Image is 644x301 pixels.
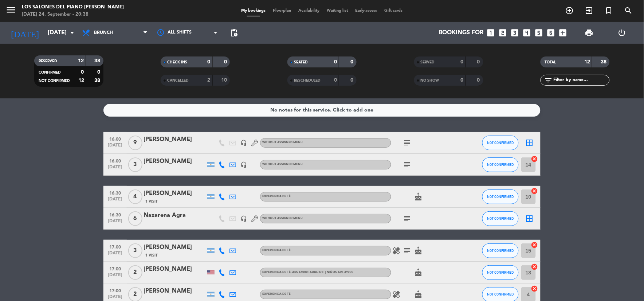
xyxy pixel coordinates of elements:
i: filter_list [544,76,553,85]
span: Early-access [352,9,381,13]
i: cancel [531,187,538,195]
button: NOT CONFIRMED [482,211,519,226]
span: 3 [128,243,142,258]
button: NOT CONFIRMED [482,157,519,172]
i: headset_mic [240,215,247,222]
button: NOT CONFIRMED [482,189,519,204]
span: EXPERIENCIA DE TÉ [262,293,291,296]
div: [PERSON_NAME] [144,189,205,198]
div: Los Salones del Piano [PERSON_NAME] [22,4,124,11]
i: add_box [558,28,568,38]
span: [DATE] [106,219,124,227]
span: print [585,28,594,37]
span: 1 Visit [145,253,158,258]
span: 16:00 [106,134,124,143]
span: Without assigned menu [262,163,303,166]
i: subject [403,214,412,223]
button: NOT CONFIRMED [482,265,519,280]
span: Brunch [94,30,113,35]
span: [DATE] [106,143,124,151]
span: 3 [128,157,142,172]
span: CHECK INS [167,60,187,64]
span: [DATE] [106,165,124,173]
div: [PERSON_NAME] [144,135,205,144]
span: CANCELLED [167,79,189,82]
strong: 0 [477,78,482,83]
span: NOT CONFIRMED [39,79,70,83]
span: NO SHOW [421,79,439,82]
span: 9 [128,136,142,150]
span: 2 [128,265,142,280]
span: NOT CONFIRMED [487,216,514,220]
span: , ARS 46000 (Adultos) | Niños ARS 39000 [291,271,353,274]
strong: 12 [78,58,84,63]
strong: 0 [81,70,84,75]
span: NOT CONFIRMED [487,292,514,296]
span: CONFIRMED [39,71,61,74]
span: pending_actions [229,28,238,37]
i: cancel [531,241,538,249]
span: NOT CONFIRMED [487,163,514,167]
i: cancel [531,155,538,163]
span: My bookings [237,9,269,13]
div: LOG OUT [606,22,639,44]
span: NOT CONFIRMED [487,270,514,274]
i: border_all [525,214,534,223]
span: [DATE] [106,273,124,281]
i: healing [392,290,401,299]
i: subject [403,246,412,255]
strong: 0 [350,59,355,64]
span: 16:30 [106,210,124,219]
span: EXPERIENCIA DE TÉ [262,195,291,198]
span: NOT CONFIRMED [487,249,514,253]
strong: 0 [461,78,464,83]
div: [PERSON_NAME] [144,286,205,296]
i: cancel [531,263,538,270]
span: [DATE] [106,197,124,205]
div: [DATE] 24. September - 20:38 [22,11,124,18]
strong: 0 [334,78,337,83]
span: NOT CONFIRMED [487,141,514,145]
span: Bookings for [439,30,483,36]
i: power_settings_new [618,28,627,37]
strong: 10 [221,78,228,83]
strong: 0 [350,78,355,83]
i: looks_two [498,28,507,38]
i: cake [414,192,423,201]
span: 17:00 [106,264,124,273]
strong: 2 [208,78,211,83]
strong: 38 [601,59,608,64]
i: subject [403,160,412,169]
i: looks_one [486,28,495,38]
strong: 38 [94,58,102,63]
i: menu [5,4,16,15]
span: SEATED [294,60,308,64]
button: NOT CONFIRMED [482,136,519,150]
span: TOTAL [545,60,556,64]
i: headset_mic [240,140,247,146]
span: Without assigned menu [262,141,303,144]
i: cake [414,290,423,299]
span: 4 [128,189,142,204]
i: headset_mic [240,161,247,168]
span: 16:00 [106,156,124,165]
span: Waiting list [323,9,352,13]
strong: 0 [208,59,211,64]
div: [PERSON_NAME] [144,157,205,166]
span: Without assigned menu [262,217,303,220]
span: Floorplan [269,9,295,13]
button: NOT CONFIRMED [482,243,519,258]
strong: 0 [461,59,464,64]
i: looks_3 [510,28,519,38]
span: SERVED [421,60,435,64]
i: looks_5 [534,28,543,38]
i: border_all [525,138,534,147]
button: menu [5,4,16,18]
div: [PERSON_NAME] [144,243,205,252]
i: search [624,6,633,15]
strong: 0 [334,59,337,64]
i: cake [414,246,423,255]
i: turned_in_not [605,6,613,15]
span: [DATE] [106,251,124,259]
strong: 0 [224,59,228,64]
